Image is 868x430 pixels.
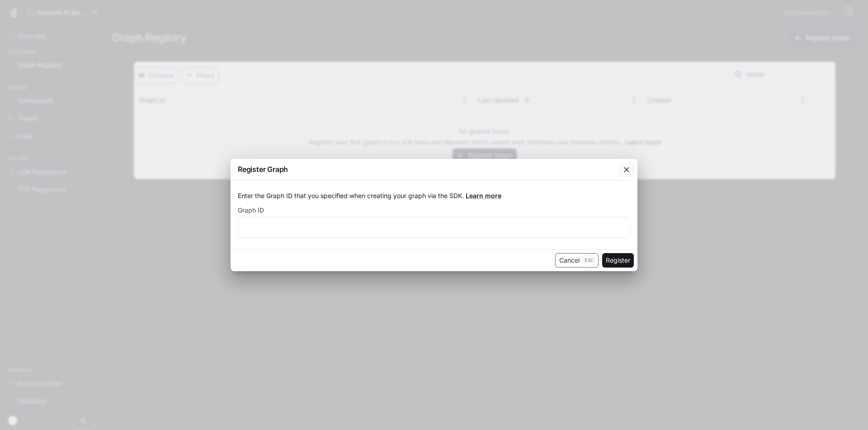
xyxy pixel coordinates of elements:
button: CancelEsc [555,253,599,268]
p: Register Graph [238,164,288,175]
button: Register [602,253,634,268]
p: Esc [583,255,594,265]
p: Enter the Graph ID that you specified when creating your graph via the SDK. [238,191,630,200]
p: Graph ID [238,207,264,213]
a: Learn more [466,192,501,199]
